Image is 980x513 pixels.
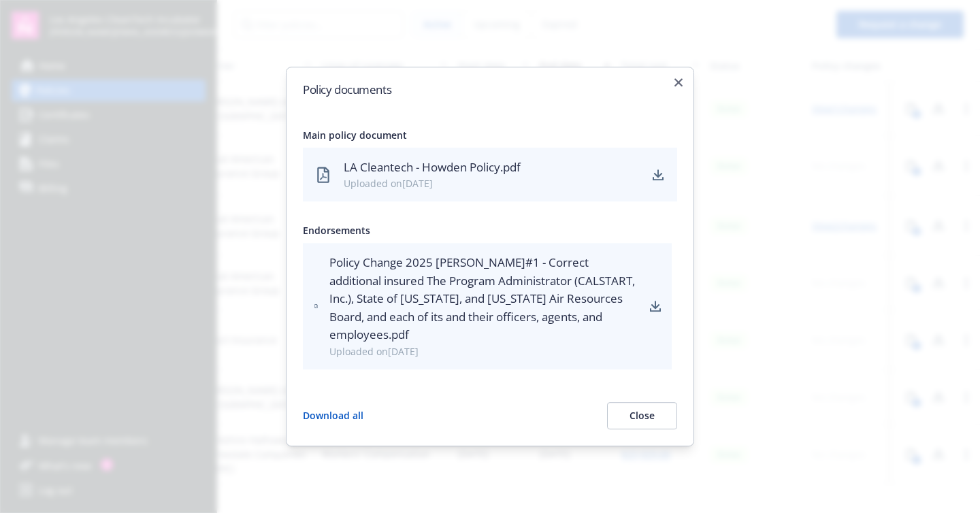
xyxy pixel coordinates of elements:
button: Close [607,402,677,429]
a: download [650,298,661,314]
h2: Policy documents [303,84,677,95]
div: Endorsements [303,224,677,238]
div: Uploaded on [DATE] [344,177,639,191]
a: download [650,167,666,183]
div: LA Cleantech - Howden Policy.pdf [344,159,639,176]
div: Policy Change 2025 [PERSON_NAME]#1 - Correct additional insured The Program Administrator (CALSTA... [329,254,639,344]
div: Uploaded on [DATE] [329,344,639,359]
button: Download all [303,402,363,429]
div: Main policy document [303,128,677,142]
